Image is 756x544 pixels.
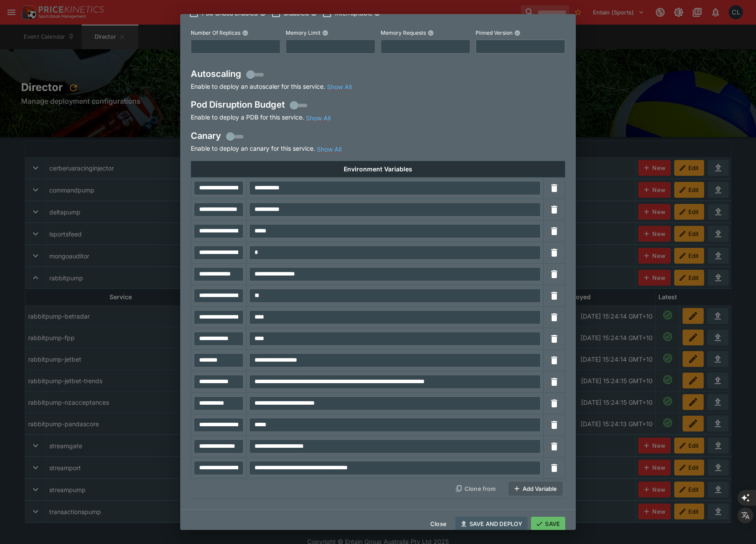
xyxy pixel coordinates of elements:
p: Enable to deploy an autoscaler for this service. [191,82,352,92]
button: Clone from [451,482,502,496]
button: Show All [306,113,331,123]
button: SAVE [531,517,565,531]
button: Close [425,517,452,531]
button: Show All [327,82,352,91]
p: Enable to deploy an canary for this service. [191,144,342,154]
h4: Canary [191,130,342,144]
button: Pinned Version [514,30,520,36]
p: Memory Requests [381,29,426,36]
th: Environment Variables [191,161,565,177]
h4: Autoscaling [191,68,352,82]
button: Show All [317,145,342,154]
button: Number Of Replicas [242,30,248,36]
p: Memory Limit [286,29,320,36]
p: Pinned Version [476,29,512,36]
p: Number Of Replicas [191,29,240,36]
button: Memory Requests [428,30,434,36]
h4: Pod Disruption Budget [191,98,331,112]
p: Enable to deploy a PDB for this service. [191,112,331,123]
button: Memory Limit [322,30,328,36]
button: Add Variable [509,482,563,496]
button: SAVE AND DEPLOY [455,517,527,531]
